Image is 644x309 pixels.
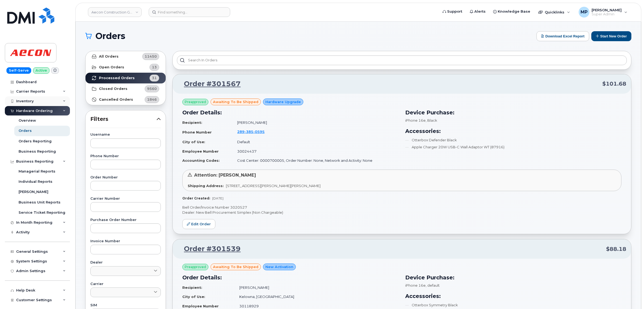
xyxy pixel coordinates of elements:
[145,54,157,59] span: 11450
[237,129,265,134] span: 289
[99,76,135,80] strong: Processed Orders
[182,294,205,299] strong: City of Use:
[405,303,622,308] li: Otterbox Symmetry Black
[177,79,241,89] a: Order #301567
[234,283,399,292] td: [PERSON_NAME]
[147,86,157,91] span: 9560
[185,100,206,104] span: Preapproved
[253,129,265,134] span: 0595
[182,210,621,215] p: Dealer: New Bell Procurement Simplex (Non Chargeable)
[237,129,271,134] a: 2893850595
[606,245,626,253] span: $88.18
[226,184,321,188] span: [STREET_ADDRESS][PERSON_NAME][PERSON_NAME]
[90,115,156,123] span: Filters
[152,75,157,80] span: 31
[182,205,621,210] p: Bell Order/Invoice Number 3020527
[212,196,223,200] span: [DATE]
[177,244,241,254] a: Order #301539
[234,292,399,301] td: Kelowna, [GEOGRAPHIC_DATA]
[99,87,127,91] strong: Closed Orders
[232,137,399,147] td: Default
[182,130,212,134] strong: Phone Number
[188,184,224,188] strong: Shipping Address:
[536,31,589,41] button: Download Excel Report
[232,156,399,165] td: Cost Center: 0000700005, Order Number: None, Network and Activity: None
[426,283,440,287] span: , default
[90,304,161,307] label: SIM
[90,282,161,286] label: Carrier
[90,176,161,179] label: Order Number
[182,285,202,290] strong: Recipient:
[405,108,622,117] h3: Device Purchase:
[232,147,399,156] td: 30024437
[90,197,161,201] label: Carrier Number
[99,54,119,59] strong: All Orders
[90,261,161,264] label: Dealer
[86,83,166,94] a: Closed Orders9560
[405,127,622,135] h3: Accessories:
[99,65,124,69] strong: Open Orders
[591,31,631,41] button: Start New Order
[90,240,161,243] label: Invoice Number
[95,32,125,40] span: Orders
[213,264,258,269] span: awaiting to be shipped
[147,97,157,102] span: 1846
[405,292,622,300] h3: Accessories:
[177,55,627,65] input: Search in orders
[405,118,426,122] span: iPhone 16e
[86,62,166,73] a: Open Orders13
[185,265,206,269] span: Preapproved
[182,149,219,153] strong: Employee Number
[194,173,256,178] span: Attention: [PERSON_NAME]
[152,65,157,70] span: 13
[99,97,133,102] strong: Cancelled Orders
[265,99,301,104] span: Hardware Upgrade
[182,120,202,125] strong: Recipient:
[426,118,437,122] span: , Black
[405,273,622,282] h3: Device Purchase:
[265,264,293,269] span: New Activation
[405,145,622,150] li: Apple Charger 20W USB-C Wall Adaptor WT (87916)
[602,80,626,88] span: $101.68
[182,108,399,117] h3: Order Details:
[182,273,399,282] h3: Order Details:
[182,158,220,163] strong: Accounting Codes:
[86,51,166,62] a: All Orders11450
[232,118,399,127] td: [PERSON_NAME]
[244,129,253,134] span: 385
[182,140,205,144] strong: City of Use:
[182,304,219,308] strong: Employee Number
[90,218,161,222] label: Purchase Order Number
[405,283,426,287] span: iPhone 16e
[182,219,215,229] a: Edit Order
[182,196,210,200] strong: Order Created:
[90,154,161,158] label: Phone Number
[86,94,166,105] a: Cancelled Orders1846
[86,73,166,83] a: Processed Orders31
[90,133,161,136] label: Username
[405,138,622,143] li: Otterbox Defender Black
[213,99,258,104] span: awaiting to be shipped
